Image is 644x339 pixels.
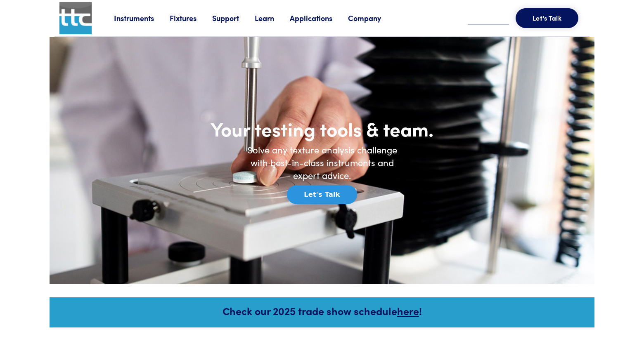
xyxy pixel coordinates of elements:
a: here [397,304,419,318]
a: Instruments [114,13,170,23]
img: ttc_logo_1x1_v1.0.png [59,2,92,34]
button: Let's Talk [287,185,357,204]
a: Learn [255,13,290,23]
h1: Your testing tools & team. [157,117,487,141]
a: Applications [290,13,348,23]
h5: Check our 2025 trade show schedule ! [61,304,583,318]
h6: Solve any texture analysis challenge with best-in-class instruments and expert advice. [239,144,405,181]
a: Fixtures [170,13,212,23]
a: Support [212,13,255,23]
a: Company [348,13,397,23]
button: Let's Talk [516,8,578,28]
